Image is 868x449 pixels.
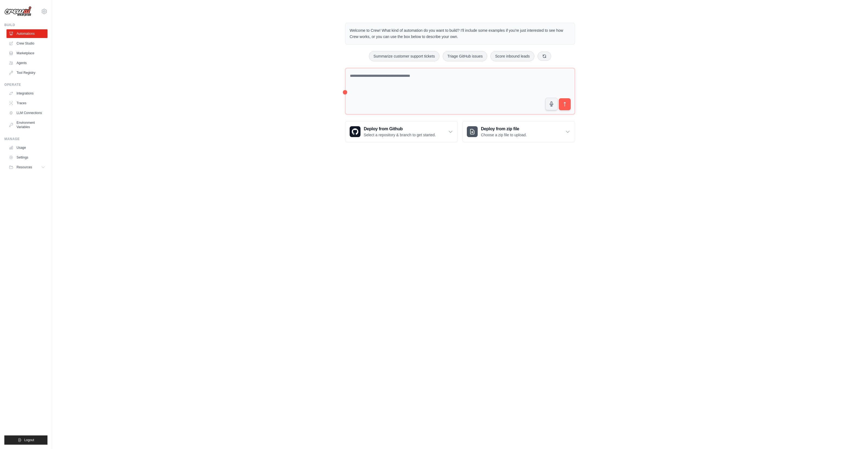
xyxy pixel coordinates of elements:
a: Integrations [7,89,47,98]
button: Score inbound leads [490,51,534,61]
a: Marketplace [7,49,47,58]
button: Resources [7,163,47,172]
a: Crew Studio [7,39,47,48]
a: Automations [7,29,47,38]
a: Environment Variables [7,118,47,131]
a: Traces [7,99,47,107]
h3: Deploy from Github [364,126,436,132]
span: Resources [17,165,32,169]
a: Tool Registry [7,68,47,77]
p: Choose a zip file to upload. [481,132,527,138]
a: LLM Connections [7,109,47,117]
p: Welcome to Crew! What kind of automation do you want to build? I'll include some examples if you'... [350,27,570,40]
img: Logo [4,6,31,17]
button: Summarize customer support tickets [369,51,439,61]
a: Usage [7,143,47,152]
a: Settings [7,153,47,162]
div: Operate [4,83,47,87]
div: Build [4,23,47,27]
button: Triage GitHub issues [443,51,487,61]
button: Logout [4,435,47,445]
div: Manage [4,137,47,141]
a: Agents [7,59,47,67]
p: Select a repository & branch to get started. [364,132,436,138]
span: Logout [24,438,34,442]
h3: Deploy from zip file [481,126,527,132]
